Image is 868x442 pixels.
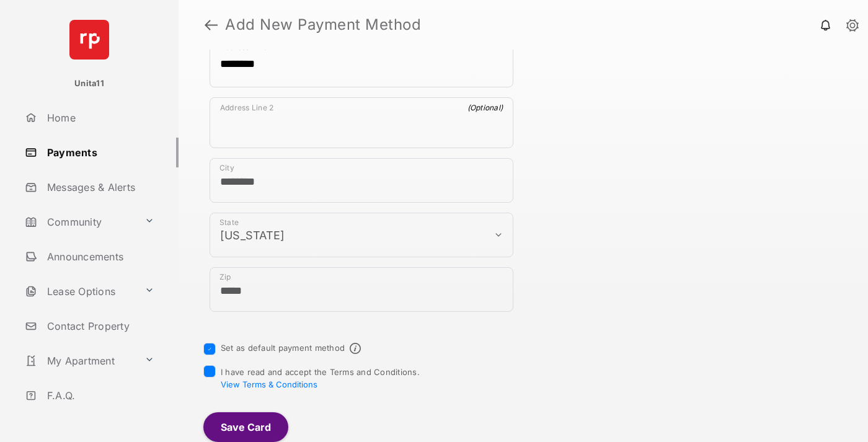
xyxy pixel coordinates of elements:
[225,17,421,32] strong: Add New Payment Method
[20,138,179,167] a: Payments
[210,213,513,257] div: payment_method_screening[postal_addresses][administrativeArea]
[20,276,139,306] a: Lease Options
[210,37,513,87] div: payment_method_screening[postal_addresses][addressLine1]
[20,311,179,341] a: Contact Property
[74,77,104,90] p: Unita11
[20,346,139,376] a: My Apartment
[203,412,288,442] button: Save Card
[350,343,361,354] span: Default payment method info
[20,207,139,237] a: Community
[20,242,179,272] a: Announcements
[20,103,179,133] a: Home
[210,97,513,148] div: payment_method_screening[postal_addresses][addressLine2]
[210,267,513,312] div: payment_method_screening[postal_addresses][postalCode]
[20,172,179,202] a: Messages & Alerts
[20,381,179,410] a: F.A.Q.
[221,343,345,353] label: Set as default payment method
[69,20,109,60] img: svg+xml;base64,PHN2ZyB4bWxucz0iaHR0cDovL3d3dy53My5vcmcvMjAwMC9zdmciIHdpZHRoPSI2NCIgaGVpZ2h0PSI2NC...
[221,367,420,389] span: I have read and accept the Terms and Conditions.
[221,379,317,389] button: I have read and accept the Terms and Conditions.
[210,158,513,203] div: payment_method_screening[postal_addresses][locality]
